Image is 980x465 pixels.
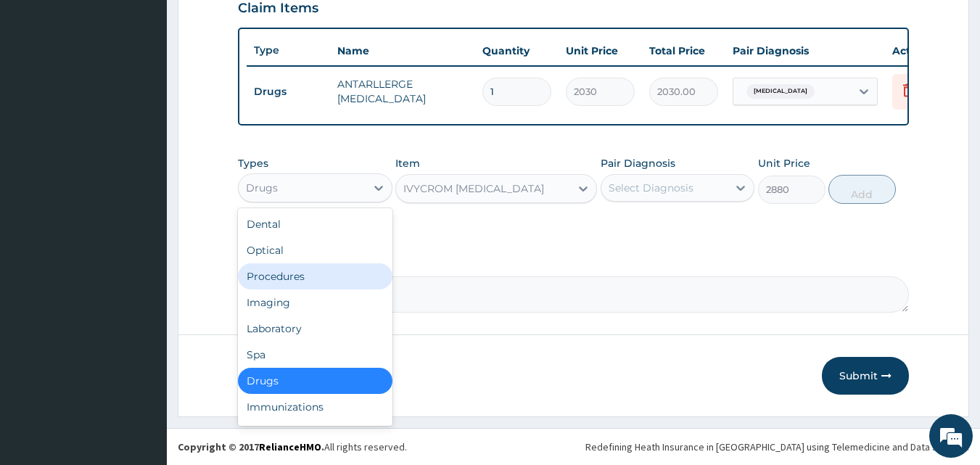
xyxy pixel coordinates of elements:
label: Item [395,156,420,170]
div: Immunizations [238,394,392,420]
label: Unit Price [758,156,810,170]
img: d_794563401_company_1708531726252_794563401 [27,73,59,109]
label: Types [238,157,268,170]
div: Select Diagnosis [609,181,693,195]
div: Redefining Heath Insurance in [GEOGRAPHIC_DATA] using Telemedicine and Data Science! [585,440,969,454]
strong: Copyright © 2017 . [178,440,324,453]
div: Optical [238,237,392,263]
a: RelianceHMO [259,440,321,453]
td: Drugs [247,78,330,105]
th: Name [330,36,475,65]
div: Chat with us now [75,81,244,100]
th: Pair Diagnosis [725,36,885,65]
div: Others [238,420,392,446]
div: Minimize live chat window [238,7,273,42]
th: Unit Price [559,36,642,65]
div: Spa [238,342,392,368]
th: Actions [885,36,958,65]
th: Total Price [642,36,725,65]
th: Type [247,37,330,64]
div: Drugs [238,368,392,394]
label: Pair Diagnosis [601,156,675,170]
div: Laboratory [238,316,392,342]
td: ANTARLLERGE [MEDICAL_DATA] [330,70,475,113]
div: Procedures [238,263,392,289]
h3: Claim Items [238,1,318,17]
div: IVYCROM [MEDICAL_DATA] [403,181,544,196]
th: Quantity [475,36,559,65]
button: Add [828,175,896,204]
footer: All rights reserved. [167,428,980,465]
button: Submit [822,357,909,395]
textarea: Type your message and hit 'Enter' [7,310,276,361]
label: Comment [238,256,910,268]
div: Drugs [246,181,278,195]
span: [MEDICAL_DATA] [746,84,815,99]
div: Imaging [238,289,392,316]
span: We're online! [84,140,200,287]
div: Dental [238,211,392,237]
